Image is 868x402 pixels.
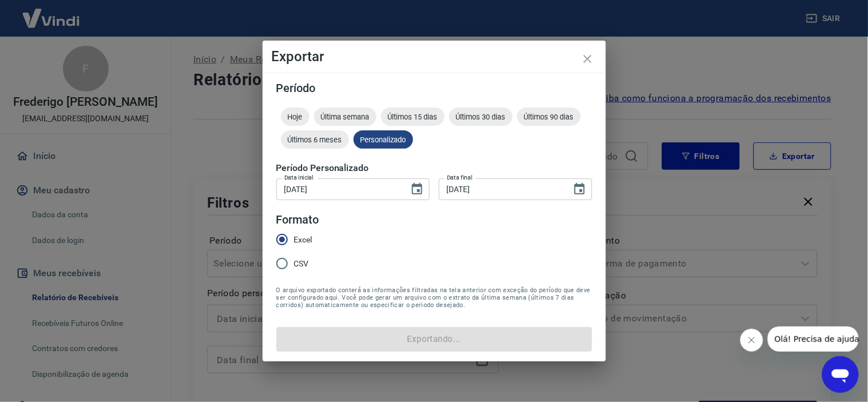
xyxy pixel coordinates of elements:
span: CSV [294,258,309,270]
input: DD/MM/YYYY [276,178,401,200]
span: Última semana [314,113,376,121]
input: DD/MM/YYYY [439,178,564,200]
div: Últimos 6 meses [281,130,349,149]
span: Excel [294,234,312,246]
div: Personalizado [354,130,413,149]
iframe: Fechar mensagem [740,329,763,352]
span: O arquivo exportado conterá as informações filtradas na tela anterior com exceção do período que ... [276,286,592,309]
div: Última semana [314,108,376,126]
iframe: Mensagem da empresa [768,327,859,352]
div: Últimos 90 dias [517,108,581,126]
div: Últimos 15 dias [381,108,445,126]
h4: Exportar [272,50,597,63]
span: Hoje [281,113,310,121]
iframe: Botão para abrir a janela de mensagens [822,356,859,393]
legend: Formato [276,212,319,228]
button: Choose date, selected date is 25 de ago de 2025 [568,178,591,201]
span: Últimos 15 dias [381,113,445,121]
div: Últimos 30 dias [449,108,513,126]
span: Olá! Precisa de ajuda? [7,8,96,17]
span: Últimos 90 dias [517,113,581,121]
button: close [574,45,601,73]
span: Últimos 30 dias [449,113,513,121]
div: Hoje [281,108,310,126]
h5: Período Personalizado [276,162,592,174]
button: Choose date, selected date is 25 de ago de 2025 [406,178,429,201]
span: Personalizado [354,136,413,144]
label: Data final [447,173,473,182]
span: Últimos 6 meses [281,136,349,144]
label: Data inicial [284,173,314,182]
h5: Período [276,82,592,94]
